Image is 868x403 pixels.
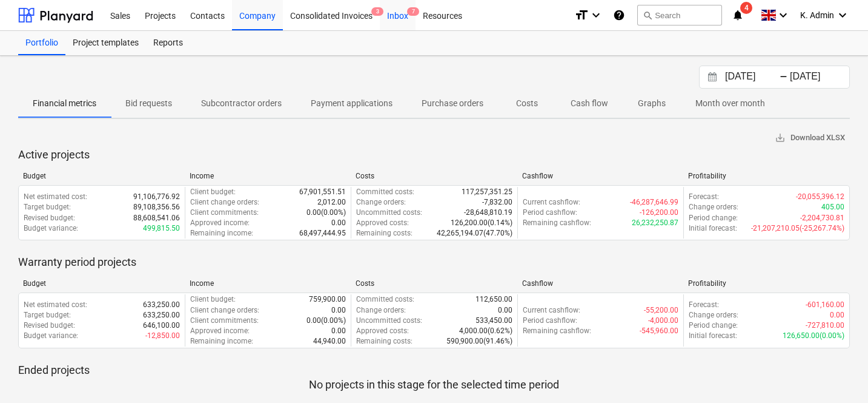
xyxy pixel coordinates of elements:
p: Warranty period projects [18,255,850,269]
p: Change orders : [356,305,406,316]
p: Uncommitted costs : [356,208,422,218]
p: Period cashflow : [523,208,577,218]
div: Costs [356,279,512,288]
div: Profitability [688,172,845,180]
div: Costs [356,172,512,180]
p: 633,250.00 [143,310,180,320]
button: Interact with the calendar and add the check-in date for your trip. [702,70,723,84]
p: Period change : [689,213,738,223]
p: Remaining income : [190,228,253,239]
p: Period cashflow : [523,316,577,326]
p: Approved costs : [356,218,409,228]
p: Purchase orders [422,97,483,110]
p: -601,160.00 [806,300,844,310]
p: Cash flow [571,97,608,110]
span: save_alt [775,132,786,143]
p: Remaining cashflow : [523,218,591,228]
p: 68,497,444.95 [299,228,346,239]
p: 126,650.00 ( 0.00% ) [783,331,844,341]
p: Target budget : [24,202,71,212]
p: -12,850.00 [145,331,180,341]
p: Bid requests [125,97,172,110]
p: Committed costs : [356,294,414,305]
div: Cashflow [522,172,679,180]
i: keyboard_arrow_down [835,8,850,22]
p: Approved costs : [356,326,409,336]
p: 0.00 ( 0.00% ) [306,208,346,218]
div: Budget [23,172,180,180]
p: Net estimated cost : [24,192,87,202]
button: Download XLSX [770,129,850,147]
p: Committed costs : [356,187,414,197]
p: Remaining cashflow : [523,326,591,336]
p: Subcontractor orders [201,97,282,110]
p: Change orders : [356,197,406,208]
a: Portfolio [18,31,65,55]
div: - [780,73,787,81]
a: Reports [146,31,190,55]
i: notifications [732,8,744,22]
p: Payment applications [311,97,393,110]
p: No projects in this stage for the selected time period [18,378,850,392]
p: 91,106,776.92 [133,192,180,202]
p: Change orders : [689,202,738,212]
p: Remaining income : [190,336,253,347]
div: Income [190,279,346,288]
p: 2,012.00 [317,197,346,208]
p: Target budget : [24,310,71,320]
p: Remaining costs : [356,228,412,239]
p: Client budget : [190,187,236,197]
p: Revised budget : [24,320,75,331]
p: -727,810.00 [806,320,844,331]
p: -7,832.00 [482,197,512,208]
p: 0.00 ( 0.00% ) [306,316,346,326]
p: -126,200.00 [640,208,678,218]
div: Income [190,172,346,180]
p: Uncommitted costs : [356,316,422,326]
input: Start Date [723,69,784,86]
span: search [643,10,652,20]
p: Initial forecast : [689,223,737,234]
i: Knowledge base [613,8,625,22]
div: Profitability [688,279,845,288]
p: Client budget : [190,294,236,305]
p: -2,204,730.81 [800,213,844,223]
p: 0.00 [331,305,346,316]
p: -4,000.00 [648,316,678,326]
p: 44,940.00 [313,336,346,347]
p: 67,901,551.51 [299,187,346,197]
p: 0.00 [498,305,512,316]
p: Client change orders : [190,305,259,316]
p: Current cashflow : [523,197,580,208]
p: Graphs [637,97,666,110]
iframe: Chat Widget [807,345,868,403]
button: Search [637,5,722,25]
p: Budget variance : [24,223,78,234]
p: 26,232,250.87 [632,218,678,228]
p: Budget variance : [24,331,78,341]
p: Costs [512,97,542,110]
p: 112,650.00 [475,294,512,305]
p: Change orders : [689,310,738,320]
div: Cashflow [522,279,679,288]
span: 3 [371,7,383,16]
p: 117,257,351.25 [462,187,512,197]
p: 0.00 [331,326,346,336]
p: -55,200.00 [644,305,678,316]
span: Download XLSX [775,131,845,145]
p: 4,000.00 ( 0.62% ) [459,326,512,336]
a: Project templates [65,31,146,55]
i: keyboard_arrow_down [589,8,603,22]
span: 7 [407,7,419,16]
p: 499,815.50 [143,223,180,234]
i: keyboard_arrow_down [776,8,790,22]
p: Approved income : [190,218,250,228]
span: K. Admin [800,10,834,20]
p: Financial metrics [33,97,96,110]
p: -28,648,810.19 [464,208,512,218]
p: -21,207,210.05 ( -25,267.74% ) [751,223,844,234]
p: Client change orders : [190,197,259,208]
